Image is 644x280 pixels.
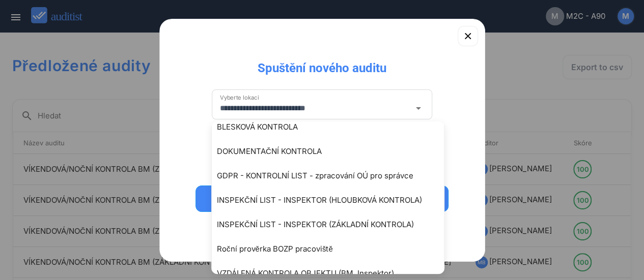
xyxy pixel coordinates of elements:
div: INSPEKČNÍ LIST - INSPEKTOR (HLOUBKOVÁ KONTROLA) [217,194,449,206]
div: INSPEKČNÍ LIST - INSPEKTOR (ZÁKLADNÍ KONTROLA) [217,219,449,231]
div: GDPR - KONTROLNÍ LIST - zpracování OÚ pro správce [217,170,449,182]
div: DOKUMENTAČNÍ KONTROLA [217,145,449,158]
div: BLESKOVÁ KONTROLA [217,121,449,133]
div: VZDÁLENÁ KONTROLA OBJEKTU (BM, Inspektor) [217,267,449,279]
i: arrow_drop_down [412,102,424,114]
div: Spustit audit [209,193,436,205]
div: Spuštění nového auditu [249,52,395,76]
input: Vyberte lokaci [220,100,410,116]
button: Spustit audit [195,185,449,212]
div: Roční prověrka BOZP pracoviště [217,243,449,255]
